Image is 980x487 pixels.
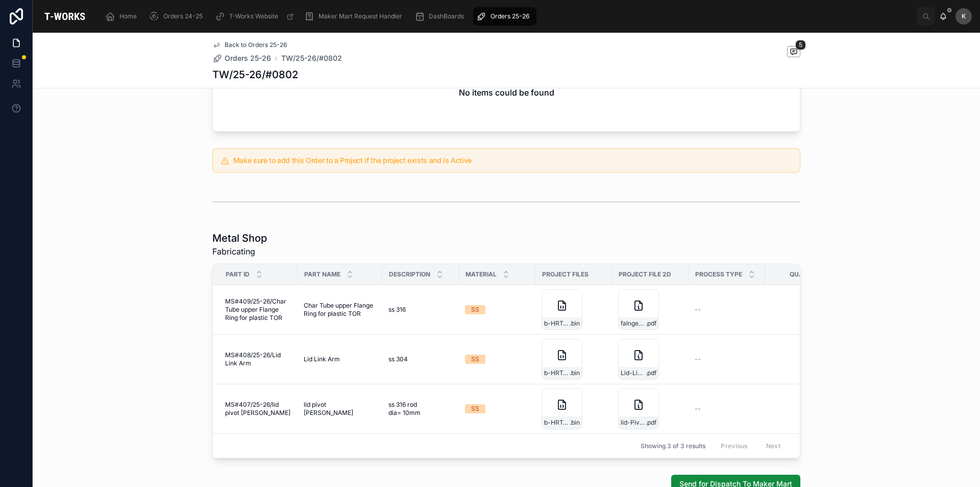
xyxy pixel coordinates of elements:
[570,319,580,328] span: .bin
[304,355,340,363] span: Lid Link Arm
[318,12,402,20] span: Maker Mart Request Handler
[163,12,203,20] span: Orders 24-25
[233,157,792,164] h5: Make sure to add this Order to a Project if the project exists and is Active
[471,305,479,314] div: SS
[97,5,917,28] div: scrollable content
[695,355,701,363] span: --
[646,419,656,427] span: .pdf
[465,270,497,279] span: Material
[771,405,836,413] span: 3
[119,12,137,20] span: Home
[471,404,479,413] div: SS
[411,7,471,26] a: DashBoards
[695,270,742,279] span: Process Type
[471,355,479,364] div: SS
[570,369,580,377] span: .bin
[621,369,646,377] span: Lid-Link-Arm
[695,306,701,314] span: --
[225,351,291,367] span: MS#408/25-26/Lid Link Arm
[646,319,656,328] span: .pdf
[225,53,271,63] span: Orders 25-26
[226,270,250,279] span: Part ID
[646,369,656,377] span: .pdf
[212,7,299,26] a: T-Works Website
[621,319,646,328] span: falnge-ring-for-plastic-Tor
[225,297,291,322] span: MS#409/25-26/Char Tube upper Flange Ring for plastic TOR
[304,302,376,318] span: Char Tube upper Flange Ring for plastic TOR
[542,270,589,279] span: Project Files
[429,12,464,20] span: DashBoards
[102,7,144,26] a: Home
[570,419,580,427] span: .bin
[388,306,406,314] span: ss 316
[212,41,287,49] a: Back to Orders 25-26
[771,355,836,363] span: 2
[389,270,430,279] span: Description
[301,7,409,26] a: Maker Mart Request Handler
[229,12,278,20] span: T-Works Website
[621,419,646,427] span: lid-Pivot-Rod
[787,46,800,59] button: 5
[771,306,836,314] span: 1
[225,41,287,49] span: Back to Orders 25-26
[459,86,554,99] h2: No items could be found
[641,442,705,450] span: Showing 3 of 3 results
[41,8,89,25] img: App logo
[212,231,267,245] h1: Metal Shop
[304,270,340,279] span: Part Name
[619,270,671,279] span: Project File 2D
[212,245,267,258] span: Fabricating
[544,369,570,377] span: b-HRT_V2.x_Lid-link-arm
[212,53,271,63] a: Orders 25-26
[473,7,536,26] a: Orders 25-26
[544,319,570,328] span: b-HRT_V2.x_Char-tube-upper-flange-ring-for-Plastic-TOR
[281,53,342,63] a: TW/25-26/#0802
[795,40,806,50] span: 5
[544,419,570,427] span: b-HRT_V2.x_Lid-pivot-rod
[388,401,451,417] span: ss 316 rod dia= 10mm
[388,355,408,363] span: ss 304
[225,401,291,417] span: MS#407/25-26/lid pivot [PERSON_NAME]
[962,12,966,20] span: K
[491,12,529,20] span: Orders 25-26
[212,67,298,82] h1: TW/25-26/#0802
[146,7,210,26] a: Orders 24-25
[790,270,822,279] span: Quantity
[304,401,376,417] span: lid pivot [PERSON_NAME]
[695,405,701,413] span: --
